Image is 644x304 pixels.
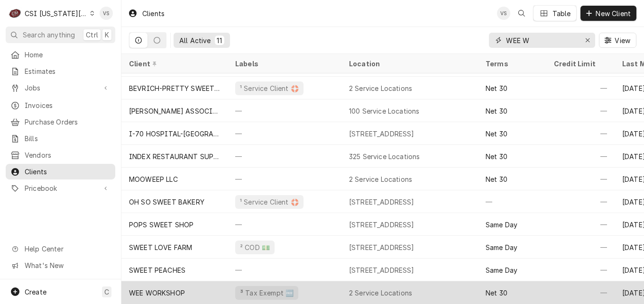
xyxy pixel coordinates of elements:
[6,98,115,113] a: Invoices
[349,197,414,207] div: [STREET_ADDRESS]
[349,129,414,139] div: [STREET_ADDRESS]
[349,288,412,298] div: 2 Service Locations
[129,242,192,252] div: SWEET LOVE FARM
[239,288,294,298] div: ³ Tax Exempt 🆓
[25,66,110,76] span: Estimates
[239,242,271,252] div: ² COD 💵
[349,220,414,230] div: [STREET_ADDRESS]
[6,80,115,96] a: Go to Jobs
[546,281,615,304] div: —
[552,9,571,18] div: Table
[105,30,109,40] span: K
[228,122,341,145] div: —
[129,220,193,230] div: POPS SWEET SHOP
[497,7,510,20] div: VS
[129,83,220,93] div: BEVRICH-PRETTY SWEET CREATIONS
[104,287,109,297] span: C
[546,259,615,281] div: —
[6,164,115,179] a: Clients
[25,50,110,60] span: Home
[6,241,115,257] a: Go to Help Center
[613,36,632,45] span: View
[228,99,341,122] div: —
[349,152,420,161] div: 325 Service Locations
[486,83,507,93] div: Net 30
[25,150,110,160] span: Vendors
[349,106,419,116] div: 100 Service Locations
[478,190,546,213] div: —
[546,236,615,259] div: —
[6,47,115,63] a: Home
[129,174,178,184] div: MOOWEEP LLC
[129,197,204,207] div: OH SO SWEET BAKERY
[486,288,507,298] div: Net 30
[349,83,412,93] div: 2 Service Locations
[349,59,470,69] div: Location
[6,180,115,196] a: Go to Pricebook
[239,83,300,93] div: ¹ Service Client 🛟
[554,59,605,69] div: Credit Limit
[546,99,615,122] div: —
[599,33,636,48] button: View
[594,9,633,18] span: New Client
[6,131,115,146] a: Bills
[25,260,110,270] span: What's New
[349,265,414,275] div: [STREET_ADDRESS]
[580,33,595,48] button: Erase input
[546,122,615,145] div: —
[486,106,507,116] div: Net 30
[239,197,300,207] div: ¹ Service Client 🛟
[9,7,22,20] div: CSI Kansas City's Avatar
[235,59,334,69] div: Labels
[228,259,341,281] div: —
[228,213,341,236] div: —
[25,183,96,193] span: Pricebook
[25,244,110,254] span: Help Center
[100,7,113,20] div: Vicky Stuesse's Avatar
[546,213,615,236] div: —
[580,6,636,21] button: New Client
[129,129,220,139] div: I-70 HOSPITAL-[GEOGRAPHIC_DATA]
[486,174,507,184] div: Net 30
[228,145,341,168] div: —
[506,33,577,48] input: Keyword search
[25,83,96,93] span: Jobs
[546,168,615,190] div: —
[25,134,110,143] span: Bills
[86,30,98,40] span: Ctrl
[546,145,615,168] div: —
[25,288,46,296] span: Create
[25,100,110,110] span: Invoices
[6,258,115,273] a: Go to What's New
[486,220,517,230] div: Same Day
[100,7,113,20] div: VS
[129,288,185,298] div: WEE WORKSHOP
[6,114,115,130] a: Purchase Orders
[497,7,510,20] div: Vicky Stuesse's Avatar
[9,7,22,20] div: C
[349,242,414,252] div: [STREET_ADDRESS]
[546,77,615,99] div: —
[129,265,185,275] div: SWEET PEACHES
[486,152,507,161] div: Net 30
[228,168,341,190] div: —
[486,59,537,69] div: Terms
[6,63,115,79] a: Estimates
[25,9,87,18] div: CSI [US_STATE][GEOGRAPHIC_DATA]
[129,59,218,69] div: Client
[6,147,115,163] a: Vendors
[486,265,517,275] div: Same Day
[25,167,110,177] span: Clients
[129,106,220,116] div: [PERSON_NAME] ASSOCIATES (READY KITCHEN WARRANTY)
[349,174,412,184] div: 2 Service Locations
[546,190,615,213] div: —
[6,27,115,43] button: Search anythingCtrlK
[217,36,222,45] div: 11
[129,152,220,161] div: INDEX RESTAURANT SUPPLY INC
[486,242,517,252] div: Same Day
[179,36,211,45] div: All Active
[25,117,110,127] span: Purchase Orders
[486,129,507,139] div: Net 30
[23,30,75,40] span: Search anything
[514,6,529,21] button: Open search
